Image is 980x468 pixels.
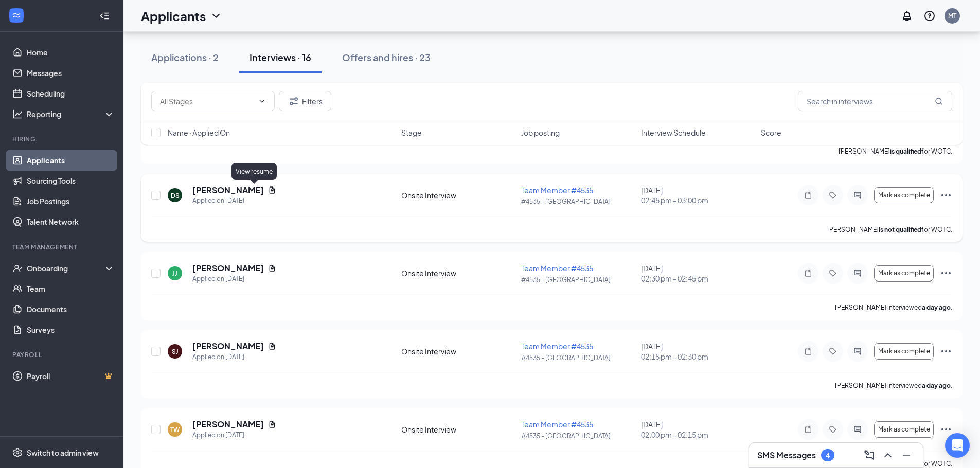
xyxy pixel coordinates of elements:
[27,83,115,104] a: Scheduling
[268,264,276,272] svg: Document
[900,449,913,461] svg: Minimize
[250,51,311,64] div: Interviews · 16
[170,425,180,434] div: TW
[231,163,277,180] div: View resume
[827,191,839,199] svg: Tag
[27,212,115,232] a: Talent Network
[12,263,23,273] svg: UserCheck
[27,63,115,83] a: Messages
[878,192,930,199] span: Mark as complete
[172,269,177,278] div: JJ
[27,278,115,299] a: Team
[521,420,593,429] span: Team Member #4535
[279,91,331,111] button: Filter Filters
[641,273,755,284] span: 02:30 pm - 02:45 pm
[851,347,864,355] svg: ActiveChat
[802,191,814,199] svg: Note
[641,341,755,362] div: [DATE]
[851,191,864,199] svg: ActiveChat
[12,447,23,458] svg: Settings
[99,11,110,21] svg: Collapse
[192,341,264,352] h5: [PERSON_NAME]
[12,109,23,119] svg: Analysis
[521,185,593,195] span: Team Member #4535
[168,127,230,138] span: Name · Applied On
[268,342,276,350] svg: Document
[879,226,921,233] b: is not qualified
[802,425,814,434] svg: Note
[641,351,755,362] span: 02:15 pm - 02:30 pm
[268,186,276,194] svg: Document
[641,127,706,138] span: Interview Schedule
[880,447,896,463] button: ChevronUp
[401,190,515,200] div: Onsite Interview
[288,95,300,107] svg: Filter
[874,265,934,282] button: Mark as complete
[12,242,113,251] div: Team Management
[901,10,913,22] svg: Notifications
[945,433,970,458] div: Open Intercom Messenger
[172,347,179,356] div: SJ
[27,447,99,458] div: Switch to admin view
[641,263,755,284] div: [DATE]
[12,135,113,143] div: Hiring
[268,420,276,428] svg: Document
[192,352,276,362] div: Applied on [DATE]
[401,268,515,278] div: Onsite Interview
[27,263,106,273] div: Onboarding
[521,264,593,273] span: Team Member #4535
[874,421,934,438] button: Mark as complete
[641,419,755,440] div: [DATE]
[835,303,952,312] p: [PERSON_NAME] interviewed .
[802,347,814,355] svg: Note
[940,423,952,436] svg: Ellipses
[641,185,755,205] div: [DATE]
[861,447,878,463] button: ComposeMessage
[940,189,952,201] svg: Ellipses
[401,346,515,357] div: Onsite Interview
[27,366,115,386] a: PayrollCrown
[878,270,930,277] span: Mark as complete
[27,171,115,191] a: Sourcing Tools
[878,348,930,355] span: Mark as complete
[401,424,515,435] div: Onsite Interview
[827,425,839,434] svg: Tag
[898,447,915,463] button: Minimize
[27,191,115,212] a: Job Postings
[798,91,952,111] input: Search in interviews
[948,11,956,20] div: MT
[141,7,206,25] h1: Applicants
[27,150,115,171] a: Applicants
[874,343,934,360] button: Mark as complete
[521,432,635,440] p: #4535 - [GEOGRAPHIC_DATA]
[192,430,276,440] div: Applied on [DATE]
[521,275,635,284] p: #4535 - [GEOGRAPHIC_DATA]
[27,320,115,340] a: Surveys
[27,299,115,320] a: Documents
[192,184,264,196] h5: [PERSON_NAME]
[835,381,952,390] p: [PERSON_NAME] interviewed .
[401,127,422,138] span: Stage
[521,353,635,362] p: #4535 - [GEOGRAPHIC_DATA]
[192,419,264,430] h5: [PERSON_NAME]
[827,347,839,355] svg: Tag
[935,97,943,105] svg: MagnifyingGlass
[342,51,431,64] div: Offers and hires · 23
[12,350,113,359] div: Payroll
[171,191,180,200] div: DS
[192,274,276,284] div: Applied on [DATE]
[258,97,266,105] svg: ChevronDown
[521,342,593,351] span: Team Member #4535
[863,449,876,461] svg: ComposeMessage
[27,42,115,63] a: Home
[160,96,254,107] input: All Stages
[827,225,952,234] p: [PERSON_NAME] for WOTC.
[827,269,839,277] svg: Tag
[882,449,894,461] svg: ChevronUp
[851,269,864,277] svg: ActiveChat
[521,127,560,138] span: Job posting
[878,426,930,433] span: Mark as complete
[874,187,934,203] button: Mark as complete
[802,269,814,277] svg: Note
[641,429,755,440] span: 02:00 pm - 02:15 pm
